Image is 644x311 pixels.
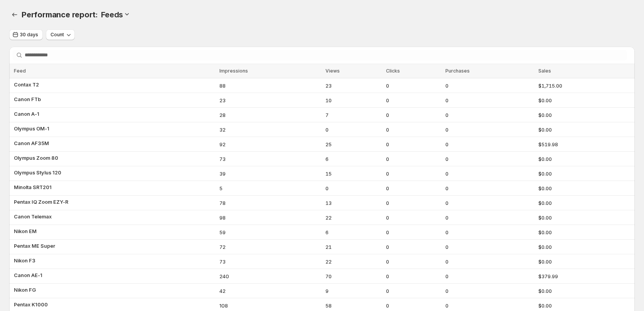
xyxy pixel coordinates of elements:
td: 92 [217,137,324,152]
span: Olympus Stylus 120 [14,169,61,176]
span: $379.99 [538,272,630,280]
span: 0 [445,287,533,295]
span: 0 [386,170,441,177]
span: 0 [445,170,533,177]
td: 59 [217,225,324,240]
span: Views [325,68,340,74]
span: 0 [325,126,381,134]
span: 0 [386,243,441,251]
span: Sales [538,68,551,74]
span: $0.00 [538,155,630,163]
button: 30 days [9,29,43,40]
span: 0 [386,126,441,134]
span: 70 [325,272,381,280]
td: 240 [217,269,324,284]
span: 0 [386,302,441,309]
span: Minolta SRT201 [14,183,52,191]
span: $0.00 [538,302,630,309]
span: 0 [386,228,441,236]
td: 28 [217,108,324,122]
span: Nikon F3 [14,257,35,264]
span: Feed [14,68,26,74]
td: 88 [217,78,324,93]
span: 0 [386,111,441,119]
td: 72 [217,240,324,254]
span: 15 [325,170,381,177]
span: Olympus Zoom 80 [14,154,58,162]
span: 6 [325,228,381,236]
span: 0 [325,184,381,192]
span: 0 [445,184,533,192]
span: Canon A-1 [14,110,39,118]
span: Impressions [219,68,248,74]
span: 0 [386,199,441,207]
span: 0 [445,111,533,119]
span: 0 [386,184,441,192]
span: 7 [325,111,381,119]
span: 0 [386,96,441,104]
span: 22 [325,258,381,265]
span: 58 [325,302,381,309]
span: $1,715.00 [538,82,630,90]
span: 10 [325,96,381,104]
span: $0.00 [538,258,630,265]
span: 0 [386,82,441,90]
span: $0.00 [538,228,630,236]
td: 78 [217,196,324,210]
td: 5 [217,181,324,196]
span: $0.00 [538,184,630,192]
span: 0 [445,302,533,309]
span: 30 days [20,32,38,38]
span: Pentax IQ Zoom EZY-R [14,198,68,206]
span: $0.00 [538,199,630,207]
h3: Feeds [101,10,123,19]
span: 0 [386,140,441,148]
span: 0 [386,272,441,280]
span: Canon Telemax [14,213,52,220]
span: 23 [325,82,381,90]
span: 0 [445,155,533,163]
td: 23 [217,93,324,108]
span: 0 [445,96,533,104]
span: 0 [386,287,441,295]
span: $0.00 [538,170,630,177]
span: Contax T2 [14,81,39,88]
span: Clicks [386,68,400,74]
span: 21 [325,243,381,251]
span: 0 [445,258,533,265]
span: $0.00 [538,287,630,295]
span: Canon FTb [14,95,41,103]
span: 0 [386,258,441,265]
span: $0.00 [538,111,630,119]
td: 98 [217,210,324,225]
span: $0.00 [538,126,630,134]
span: 22 [325,214,381,221]
span: 9 [325,287,381,295]
span: Nikon EM [14,227,37,235]
span: Purchases [445,68,470,74]
span: Olympus OM-1 [14,125,49,132]
span: Performance report: [22,10,98,19]
span: Canon AF35M [14,139,49,147]
span: 0 [445,243,533,251]
button: Performance report [9,9,20,20]
td: 73 [217,254,324,269]
span: Canon AE-1 [14,271,42,279]
span: 0 [445,214,533,221]
span: Nikon FG [14,286,36,294]
span: Count [51,32,64,38]
span: 0 [386,214,441,221]
span: $0.00 [538,243,630,251]
span: 0 [445,140,533,148]
span: 0 [445,199,533,207]
span: Pentax ME Super [14,242,55,250]
span: 0 [445,228,533,236]
td: 39 [217,166,324,181]
span: 0 [445,82,533,90]
td: 32 [217,122,324,137]
span: 13 [325,199,381,207]
span: $0.00 [538,214,630,221]
span: 0 [386,155,441,163]
span: $519.98 [538,140,630,148]
span: Pentax K1000 [14,301,48,308]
